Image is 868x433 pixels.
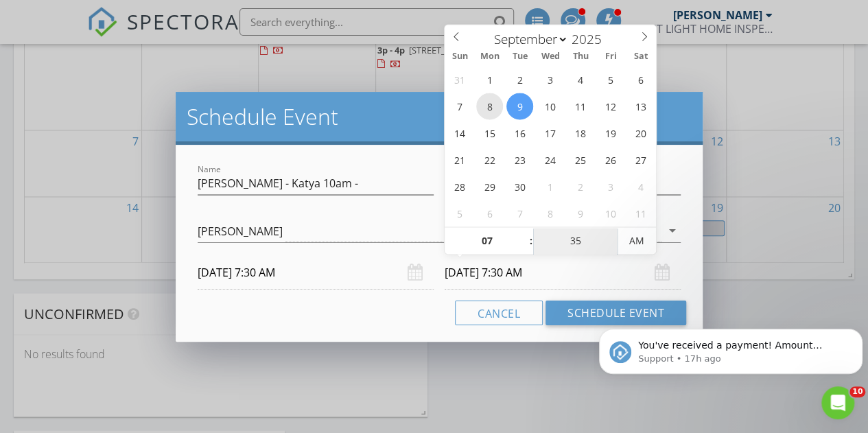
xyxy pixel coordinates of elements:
span: : [529,227,533,255]
span: October 2, 2025 [567,173,594,200]
button: Schedule Event [546,301,686,325]
span: September 13, 2025 [627,93,654,119]
span: October 10, 2025 [597,200,624,226]
span: September 6, 2025 [627,66,654,93]
span: October 11, 2025 [627,200,654,226]
span: September 28, 2025 [446,173,473,200]
span: September 23, 2025 [506,146,533,173]
span: September 15, 2025 [476,119,503,146]
span: September 18, 2025 [567,119,594,146]
span: September 29, 2025 [476,173,503,200]
button: Cancel [455,301,543,325]
span: October 6, 2025 [476,200,503,226]
iframe: Intercom notifications message [594,300,868,396]
input: Year [568,30,613,48]
span: October 1, 2025 [537,173,563,200]
span: September 22, 2025 [476,146,503,173]
span: September 4, 2025 [567,66,594,93]
i: arrow_drop_down [664,222,681,239]
span: Tue [505,52,535,61]
iframe: Intercom live chat [821,386,854,419]
span: September 12, 2025 [597,93,624,119]
span: September 8, 2025 [476,93,503,119]
h2: Schedule Event [187,103,692,130]
span: 10 [849,386,865,397]
span: September 27, 2025 [627,146,654,173]
span: Fri [596,52,626,61]
span: September 10, 2025 [537,93,563,119]
span: September 19, 2025 [597,119,624,146]
span: October 9, 2025 [567,200,594,226]
span: September 3, 2025 [537,66,563,93]
span: September 2, 2025 [506,66,533,93]
span: September 9, 2025 [506,93,533,119]
span: October 4, 2025 [627,173,654,200]
span: October 3, 2025 [597,173,624,200]
span: September 25, 2025 [567,146,594,173]
span: September 16, 2025 [506,119,533,146]
span: Wed [535,52,565,61]
span: September 26, 2025 [597,146,624,173]
span: October 7, 2025 [506,200,533,226]
span: September 14, 2025 [446,119,473,146]
span: Click to toggle [618,227,655,255]
span: Thu [565,52,596,61]
span: Sat [626,52,656,61]
span: September 24, 2025 [537,146,563,173]
span: October 8, 2025 [537,200,563,226]
span: October 5, 2025 [446,200,473,226]
span: September 7, 2025 [446,93,473,119]
span: August 31, 2025 [446,66,473,93]
span: September 11, 2025 [567,93,594,119]
input: Select date [198,256,434,290]
span: September 17, 2025 [537,119,563,146]
span: Mon [475,52,505,61]
span: Sun [445,52,475,61]
div: [PERSON_NAME] [198,225,283,237]
span: September 30, 2025 [506,173,533,200]
span: September 20, 2025 [627,119,654,146]
span: September 5, 2025 [597,66,624,93]
input: Select date [445,256,681,290]
span: September 21, 2025 [446,146,473,173]
span: September 1, 2025 [476,66,503,93]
